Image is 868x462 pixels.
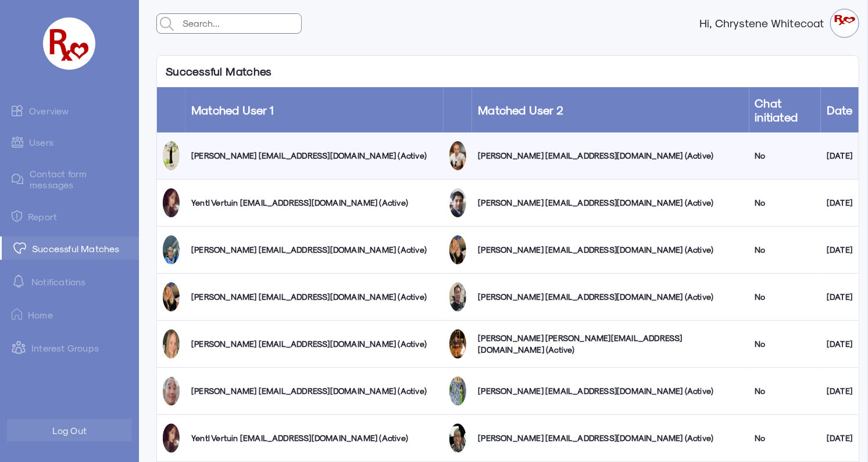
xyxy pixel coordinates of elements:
[478,244,743,256] div: [PERSON_NAME] [EMAIL_ADDRESS][DOMAIN_NAME] (Active)
[12,137,23,148] img: admin-ic-users.svg
[755,150,816,162] div: No
[12,105,23,116] img: admin-ic-overview.svg
[163,282,180,311] img: kwv8wqbs2dehxacybkt4.png
[191,150,438,162] div: [PERSON_NAME] [EMAIL_ADDRESS][DOMAIN_NAME] (Active)
[449,282,466,311] img: pjvyvowxrvuiatxqjqef.jpg
[699,17,830,29] strong: Hi, Chrystene Whitecoat
[449,377,466,406] img: sbxnr5pp9kbai2dapr5i.jpg
[12,309,22,320] img: ic-home.png
[755,244,816,256] div: No
[163,141,180,170] img: fpxhffu6jcavqkzrvjpq.jpg
[449,424,466,453] img: od4kowqxfxctoiegzhdd.jpg
[163,377,180,406] img: lr5qwfs50bgy4twq48pv.jpg
[478,291,743,303] div: [PERSON_NAME] [EMAIL_ADDRESS][DOMAIN_NAME] (Active)
[191,432,438,444] div: Yentl Vertuin [EMAIL_ADDRESS][DOMAIN_NAME] (Active)
[755,338,816,350] div: No
[478,432,743,444] div: [PERSON_NAME] [EMAIL_ADDRESS][DOMAIN_NAME] (Active)
[755,96,798,124] a: Chat initiated
[191,338,438,350] div: [PERSON_NAME] [EMAIL_ADDRESS][DOMAIN_NAME] (Active)
[163,330,180,359] img: naesrzifi1hmvrctd646.jpg
[191,291,438,303] div: [PERSON_NAME] [EMAIL_ADDRESS][DOMAIN_NAME] (Active)
[827,150,853,162] div: [DATE]
[827,385,853,397] div: [DATE]
[755,197,816,209] div: No
[478,197,743,209] div: [PERSON_NAME] [EMAIL_ADDRESS][DOMAIN_NAME] (Active)
[449,188,466,217] img: ayw03h2ogqocysdqwqip.png
[478,150,743,162] div: [PERSON_NAME] [EMAIL_ADDRESS][DOMAIN_NAME] (Active)
[13,242,26,254] img: matched.svg
[163,235,180,264] img: u3mlfi9dhgerhued6iw4.jpg
[449,141,466,170] img: nhkeyuls5owd4vg9meyw.png
[478,385,743,397] div: [PERSON_NAME] [EMAIL_ADDRESS][DOMAIN_NAME] (Active)
[163,188,180,217] img: ywtpheaylaq9pkc5oo82.jpg
[449,235,466,264] img: kwv8wqbs2dehxacybkt4.png
[191,103,274,117] a: Matched User 1
[180,14,301,33] input: Search...
[755,385,816,397] div: No
[191,197,438,209] div: Yentl Vertuin [EMAIL_ADDRESS][DOMAIN_NAME] (Active)
[827,197,853,209] div: [DATE]
[157,14,177,34] img: admin-search.svg
[7,419,132,442] button: Log Out
[755,432,816,444] div: No
[755,291,816,303] div: No
[12,174,24,185] img: admin-ic-contact-message.svg
[449,330,466,359] img: ovnocbcfbdlawkz9b0fy.png
[478,103,563,117] a: Matched User 2
[191,244,438,256] div: [PERSON_NAME] [EMAIL_ADDRESS][DOMAIN_NAME] (Active)
[157,56,281,87] p: Successful Matches
[827,338,853,350] div: [DATE]
[478,332,743,356] div: [PERSON_NAME] [PERSON_NAME][EMAIL_ADDRESS][DOMAIN_NAME] (Active)
[163,424,180,453] img: ywtpheaylaq9pkc5oo82.jpg
[12,341,26,354] img: intrestGropus.svg
[191,385,438,397] div: [PERSON_NAME] [EMAIL_ADDRESS][DOMAIN_NAME] (Active)
[827,103,853,117] a: Date
[12,210,22,222] img: admin-ic-report.svg
[12,274,26,288] img: notification-default-white.svg
[827,244,853,256] div: [DATE]
[827,432,853,444] div: [DATE]
[827,291,853,303] div: [DATE]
